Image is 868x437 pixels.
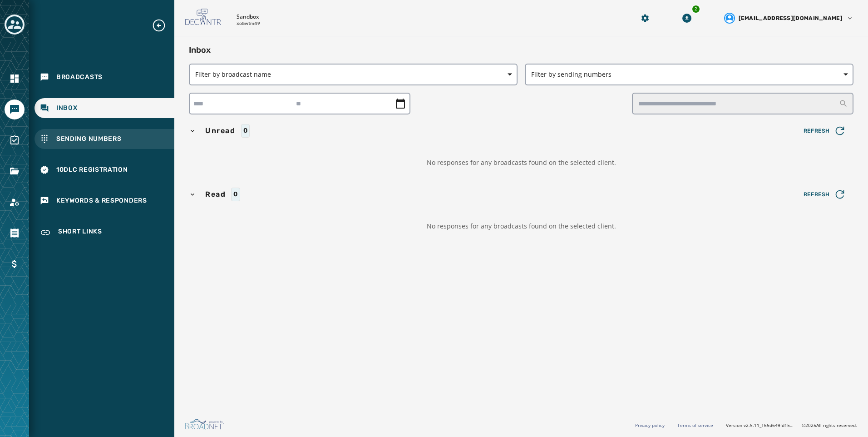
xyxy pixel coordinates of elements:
button: Manage global settings [637,10,653,26]
a: Navigate to 10DLC Registration [35,160,174,180]
span: Version [726,422,794,429]
a: Navigate to Billing [5,254,25,274]
a: Navigate to Inbox [35,98,174,118]
button: Download Menu [679,10,695,26]
p: xo5wtm49 [237,20,260,27]
span: v2.5.11_165d649fd1592c218755210ebffa1e5a55c3084e [744,422,794,429]
span: Read [203,189,227,200]
span: Unread [203,125,237,136]
span: No responses for any broadcasts found on the selected client. [427,222,616,231]
a: Navigate to Short Links [35,222,174,243]
button: Expand sub nav menu [152,18,173,33]
button: Filter by broadcast name [189,64,518,85]
div: 0 [241,124,250,138]
a: Privacy policy [635,422,665,428]
a: Navigate to Account [5,192,25,212]
span: © 2025 All rights reserved. [802,422,857,428]
span: Broadcasts [56,73,103,82]
button: User settings [720,9,857,27]
button: Toggle account select drawer [5,15,25,35]
a: Terms of service [677,422,713,428]
span: Filter by broadcast name [195,70,511,79]
span: Refresh [804,124,846,137]
div: 0 [231,188,240,201]
div: 2 [691,5,700,14]
span: Short Links [58,227,102,238]
a: Navigate to Home [5,69,25,89]
button: Unread0 [189,124,793,138]
span: Keywords & Responders [56,196,147,205]
a: Navigate to Messaging [5,99,25,119]
span: Inbox [56,104,78,113]
span: [EMAIL_ADDRESS][DOMAIN_NAME] [739,15,843,22]
span: Sending Numbers [56,134,122,144]
span: No responses for any broadcasts found on the selected client. [427,158,616,167]
h2: Inbox [189,44,853,56]
a: Navigate to Surveys [5,130,25,150]
a: Navigate to Keywords & Responders [35,191,174,211]
a: Navigate to Sending Numbers [35,129,174,149]
button: Read0 [189,188,796,201]
span: 10DLC Registration [56,165,128,174]
a: Navigate to Files [5,161,25,181]
button: Filter by sending numbers [525,64,853,85]
button: Refresh [796,122,853,140]
span: Filter by sending numbers [531,70,847,79]
a: Navigate to Orders [5,223,25,243]
p: Sandbox [237,13,259,20]
a: Navigate to Broadcasts [35,67,174,87]
button: Refresh [796,185,853,204]
span: Refresh [804,188,846,201]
